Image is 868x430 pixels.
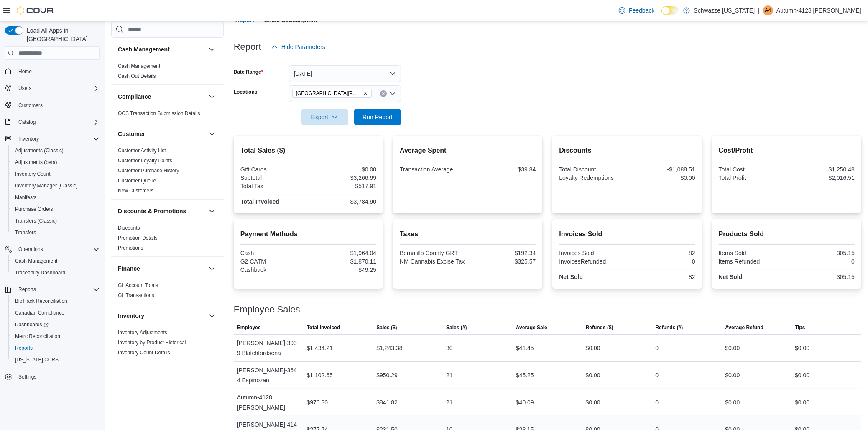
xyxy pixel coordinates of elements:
span: Transfers [15,229,36,236]
div: $1,964.04 [310,250,376,256]
span: Refunds (#) [656,324,683,331]
a: Inventory Count Details [118,350,170,356]
span: Inventory On Hand by Package [118,359,188,366]
button: Export [301,109,348,125]
span: Adjustments (beta) [12,157,100,167]
div: Invoices Sold [559,250,625,256]
div: $0.00 [795,370,809,380]
div: 0 [656,343,659,353]
span: Refunds ($) [586,324,613,331]
span: Customers [15,100,100,110]
button: Transfers [8,227,103,238]
span: Load All Apps in [GEOGRAPHIC_DATA] [23,26,100,43]
a: Discounts [118,225,140,231]
span: Dashboards [12,320,100,330]
div: $1,243.38 [376,343,402,353]
h2: Average Spent [400,146,536,156]
span: A4 [765,5,771,15]
span: Canadian Compliance [15,310,64,316]
a: Inventory Manager (Classic) [12,181,81,191]
a: Adjustments (Classic) [12,146,67,156]
button: Operations [2,243,103,255]
span: Dashboards [15,321,49,328]
span: Discounts [118,225,140,231]
button: Traceabilty Dashboard [8,267,103,279]
div: Transaction Average [400,166,466,173]
a: Adjustments (beta) [12,157,61,167]
span: Inventory Manager (Classic) [12,181,100,191]
div: $1,434.21 [307,343,333,353]
button: Finance [207,264,217,274]
button: Metrc Reconciliation [8,330,103,342]
button: [US_STATE] CCRS [8,354,103,366]
span: Manifests [12,192,100,202]
a: BioTrack Reconciliation [12,296,71,306]
button: Cash Management [8,255,103,267]
div: $3,266.99 [310,174,376,181]
span: Sales (#) [446,324,467,331]
div: Autumn-4128 Mares [763,5,773,15]
button: Catalog [2,116,103,128]
a: Inventory On Hand by Package [118,360,188,366]
span: Inventory Adjustments [118,329,167,336]
div: Cashback [240,266,307,273]
span: Inventory Count [12,169,100,179]
div: 21 [446,397,453,407]
button: Inventory Manager (Classic) [8,180,103,192]
div: Cash [240,250,307,256]
button: Catalog [15,117,39,127]
div: Total Profit [719,174,785,181]
span: Customer Loyalty Points [118,157,172,164]
a: Dashboards [8,319,103,330]
button: Run Report [354,109,401,125]
span: Tips [795,324,805,331]
button: Reports [8,342,103,354]
span: Catalog [15,117,100,127]
span: Purchase Orders [15,206,53,212]
span: Metrc Reconciliation [12,331,100,341]
h3: Compliance [118,92,151,101]
span: Inventory Count [15,171,51,177]
span: Users [18,85,31,92]
button: Inventory [15,134,42,144]
span: [US_STATE] CCRS [15,356,59,363]
div: Customer [111,146,224,199]
span: GL Account Totals [118,282,158,289]
a: Home [15,67,35,77]
h2: Products Sold [719,229,855,239]
span: Home [18,68,32,75]
h2: Invoices Sold [559,229,695,239]
div: 305.15 [788,250,855,256]
button: Discounts & Promotions [207,206,217,216]
span: BioTrack Reconciliation [12,296,100,306]
div: 305.15 [788,274,855,280]
div: Bernalillo County GRT [400,250,466,256]
div: $1,102.65 [307,370,333,380]
a: Cash Management [118,63,160,69]
span: Washington CCRS [12,355,100,365]
strong: Net Sold [559,274,583,280]
div: $41.45 [516,343,534,353]
span: Inventory Manager (Classic) [15,182,78,189]
div: 30 [446,343,453,353]
button: Inventory [118,312,205,320]
a: Inventory by Product Historical [118,340,186,346]
span: Inventory Count Details [118,349,170,356]
span: Traceabilty Dashboard [15,269,65,276]
button: Manifests [8,192,103,203]
a: Customer Purchase History [118,168,179,174]
div: Loyalty Redemptions [559,174,625,181]
button: Reports [2,284,103,295]
span: BioTrack Reconciliation [15,298,67,305]
button: Customers [2,99,103,111]
span: Promotion Details [118,235,158,241]
div: Autumn-4128 [PERSON_NAME] [234,389,304,416]
span: Cash Out Details [118,73,156,79]
div: $0.00 [310,166,376,173]
a: Customer Loyalty Points [118,158,172,164]
div: 82 [629,274,695,280]
a: [US_STATE] CCRS [12,355,62,365]
span: Metrc Reconciliation [15,333,60,340]
div: Total Discount [559,166,625,173]
a: Purchase Orders [12,204,56,214]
